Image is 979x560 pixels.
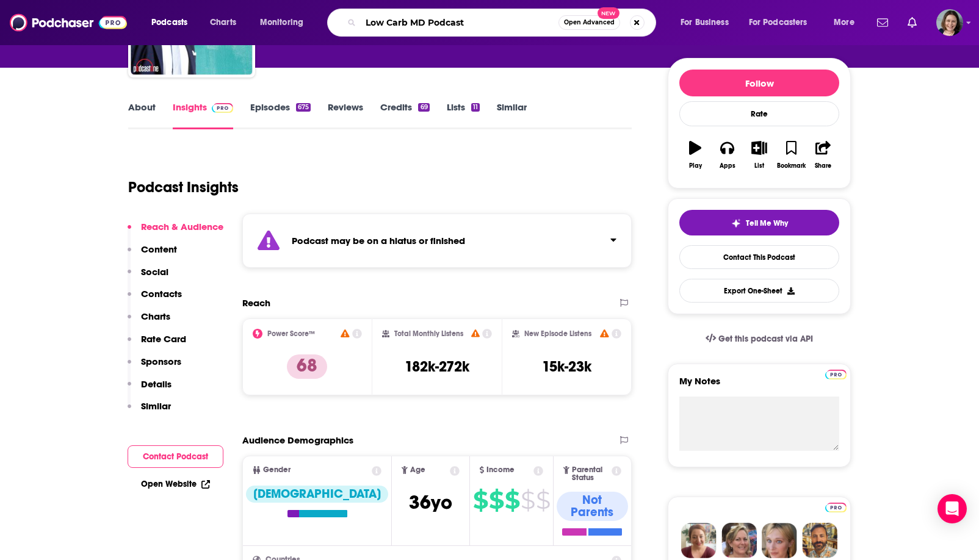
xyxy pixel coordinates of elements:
[903,12,922,33] a: Show notifications dropdown
[572,466,610,482] span: Parental Status
[128,378,172,401] button: Details
[128,445,223,468] button: Contact Podcast
[210,14,236,31] span: Charts
[718,334,813,344] span: Get this podcast via API
[409,490,452,514] span: 36 yo
[263,466,291,474] span: Gender
[696,324,823,354] a: Get this podcast via API
[251,13,319,32] button: open menu
[834,14,854,31] span: More
[936,9,963,36] button: Show profile menu
[558,15,620,30] button: Open AdvancedNew
[536,490,550,510] span: $
[743,133,775,177] button: List
[825,370,847,379] img: Podchaser Pro
[679,70,839,96] button: Follow
[151,14,187,31] span: Podcasts
[754,162,764,170] div: List
[679,101,839,126] div: Rate
[681,523,717,558] img: Sydney Profile
[825,13,870,32] button: open menu
[328,101,363,129] a: Reviews
[679,245,839,269] a: Contact This Podcast
[128,221,223,243] button: Reach & Audience
[825,503,847,512] img: Podchaser Pro
[825,501,847,512] a: Pro website
[741,13,825,32] button: open menu
[212,103,233,113] img: Podchaser Pro
[141,266,168,278] p: Social
[802,523,837,558] img: Jon Profile
[489,490,504,510] span: $
[128,243,177,266] button: Content
[242,297,270,309] h2: Reach
[128,333,186,356] button: Rate Card
[141,400,171,412] p: Similar
[128,288,182,311] button: Contacts
[542,357,591,376] h3: 15k-23k
[497,101,527,129] a: Similar
[936,9,963,36] img: User Profile
[246,486,388,503] div: [DEMOGRAPHIC_DATA]
[720,162,735,170] div: Apps
[242,214,632,268] section: Click to expand status details
[202,13,244,32] a: Charts
[672,13,744,32] button: open menu
[128,311,170,333] button: Charts
[486,466,515,474] span: Income
[679,133,711,177] button: Play
[141,288,182,300] p: Contacts
[128,356,181,378] button: Sponsors
[937,494,967,523] div: Open Intercom Messenger
[557,492,628,521] div: Not Parents
[679,279,839,303] button: Export One-Sheet
[418,103,429,112] div: 69
[872,12,893,33] a: Show notifications dropdown
[128,178,239,196] h1: Podcast Insights
[405,357,469,376] h3: 182k-272k
[10,11,127,34] img: Podchaser - Follow, Share and Rate Podcasts
[339,9,668,37] div: Search podcasts, credits, & more...
[143,13,203,32] button: open menu
[250,101,311,129] a: Episodes675
[410,466,425,474] span: Age
[807,133,839,177] button: Share
[679,210,839,235] button: tell me why sparkleTell Me Why
[260,14,303,31] span: Monitoring
[711,133,743,177] button: Apps
[598,7,620,19] span: New
[296,103,311,112] div: 675
[521,490,535,510] span: $
[689,162,702,170] div: Play
[141,243,177,255] p: Content
[471,103,480,112] div: 11
[681,14,729,31] span: For Business
[775,133,807,177] button: Bookmark
[242,434,353,446] h2: Audience Demographics
[721,523,757,558] img: Barbara Profile
[473,490,488,510] span: $
[141,221,223,232] p: Reach & Audience
[128,400,171,423] button: Similar
[267,329,315,338] h2: Power Score™
[173,101,233,129] a: InsightsPodchaser Pro
[447,101,480,129] a: Lists11
[380,101,429,129] a: Credits69
[292,235,465,246] strong: Podcast may be on a hiatus or finished
[749,14,807,31] span: For Podcasters
[141,311,170,322] p: Charts
[825,368,847,379] a: Pro website
[128,266,168,289] button: Social
[128,101,156,129] a: About
[141,356,181,367] p: Sponsors
[141,333,186,345] p: Rate Card
[777,162,806,170] div: Bookmark
[762,523,797,558] img: Jules Profile
[564,20,615,26] span: Open Advanced
[731,218,741,228] img: tell me why sparkle
[394,329,463,338] h2: Total Monthly Listens
[141,479,210,489] a: Open Website
[746,218,788,228] span: Tell Me Why
[287,354,327,379] p: 68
